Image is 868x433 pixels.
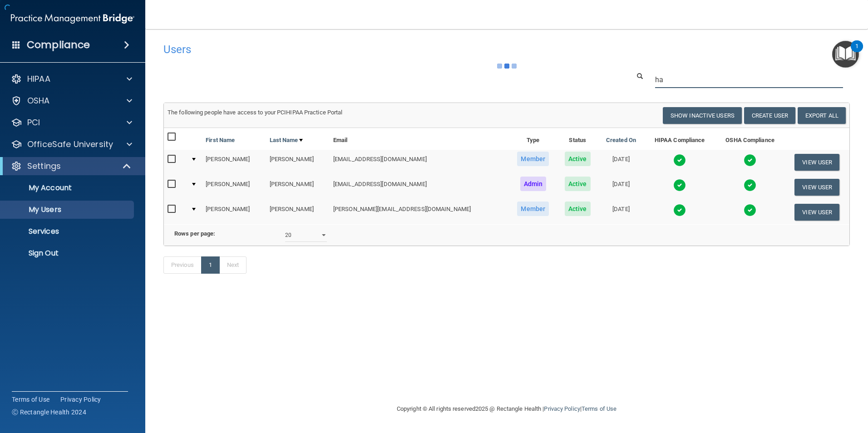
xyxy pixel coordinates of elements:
[744,179,756,192] img: tick.e7d51cea.svg
[27,39,90,51] h4: Compliance
[330,150,509,175] td: [EMAIL_ADDRESS][DOMAIN_NAME]
[655,71,843,88] input: Search
[6,249,130,258] p: Sign Out
[606,135,636,146] a: Created On
[11,10,134,28] img: PMB logo
[6,183,130,192] p: My Account
[330,128,509,150] th: Email
[330,175,509,200] td: [EMAIL_ADDRESS][DOMAIN_NAME]
[673,204,686,216] img: tick.e7d51cea.svg
[163,44,558,55] h4: Users
[598,200,644,224] td: [DATE]
[565,152,591,166] span: Active
[27,117,40,128] p: PCI
[565,177,591,191] span: Active
[12,408,86,417] span: Ⓒ Rectangle Health 2024
[12,395,49,404] a: Terms of Use
[27,74,50,84] p: HIPAA
[6,227,130,236] p: Services
[663,107,742,124] button: Show Inactive Users
[557,128,598,150] th: Status
[174,230,215,237] b: Rows per page:
[270,135,303,146] a: Last Name
[202,175,266,200] td: [PERSON_NAME]
[794,179,839,196] button: View User
[598,175,644,200] td: [DATE]
[565,202,591,216] span: Active
[11,139,132,150] a: OfficeSafe University
[11,161,132,172] a: Settings
[27,139,113,150] p: OfficeSafe University
[598,150,644,175] td: [DATE]
[497,64,517,69] img: ajax-loader.4d491dd7.gif
[517,202,549,216] span: Member
[6,205,130,214] p: My Users
[11,74,132,84] a: HIPAA
[341,394,672,423] div: Copyright © All rights reserved 2025 @ Rectangle Health | |
[520,177,547,191] span: Admin
[60,395,101,404] a: Privacy Policy
[794,204,839,221] button: View User
[744,107,795,124] button: Create User
[266,175,330,200] td: [PERSON_NAME]
[202,200,266,224] td: [PERSON_NAME]
[509,128,557,150] th: Type
[673,179,686,192] img: tick.e7d51cea.svg
[798,107,846,124] a: Export All
[673,154,686,167] img: tick.e7d51cea.svg
[744,204,756,216] img: tick.e7d51cea.svg
[832,41,859,68] button: Open Resource Center, 1 new notification
[855,46,858,58] div: 1
[206,135,235,146] a: First Name
[582,405,616,412] a: Terms of Use
[11,95,132,106] a: OSHA
[544,405,580,412] a: Privacy Policy
[202,150,266,175] td: [PERSON_NAME]
[715,128,785,150] th: OSHA Compliance
[744,154,756,167] img: tick.e7d51cea.svg
[201,256,220,274] a: 1
[168,109,343,116] span: The following people have access to your PCIHIPAA Practice Portal
[266,200,330,224] td: [PERSON_NAME]
[219,256,247,274] a: Next
[644,128,715,150] th: HIPAA Compliance
[266,150,330,175] td: [PERSON_NAME]
[27,95,50,106] p: OSHA
[163,256,202,274] a: Previous
[27,161,61,172] p: Settings
[794,154,839,171] button: View User
[330,200,509,224] td: [PERSON_NAME][EMAIL_ADDRESS][DOMAIN_NAME]
[823,370,857,405] iframe: Drift Widget Chat Controller
[11,117,132,128] a: PCI
[517,152,549,166] span: Member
